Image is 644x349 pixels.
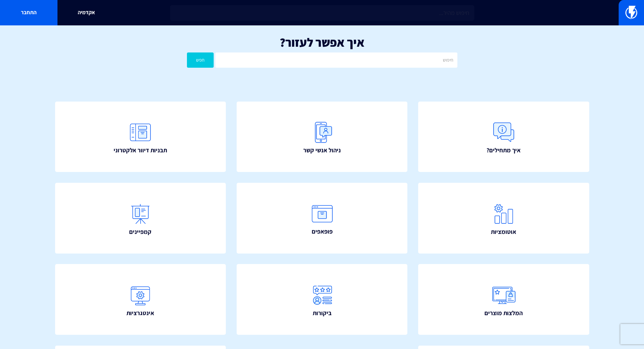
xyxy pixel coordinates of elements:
h1: איך אפשר לעזור? [10,36,634,49]
a: קמפיינים [55,183,226,254]
a: ניהול אנשי קשר [237,102,408,172]
span: ביקורות [313,309,332,318]
span: תבניות דיוור אלקטרוני [114,146,167,155]
a: אוטומציות [418,183,589,254]
span: אינטגרציות [126,309,154,318]
span: פופאפים [312,227,333,236]
a: ביקורות [237,264,408,335]
span: המלצות מוצרים [484,309,523,318]
a: פופאפים [237,183,408,254]
button: חפש [187,52,214,68]
span: איך מתחילים? [486,146,521,155]
input: חיפוש מהיר... [170,5,474,21]
input: חיפוש [215,52,457,68]
span: ניהול אנשי קשר [303,146,341,155]
a: אינטגרציות [55,264,226,335]
a: תבניות דיוור אלקטרוני [55,102,226,172]
span: קמפיינים [129,227,151,236]
a: איך מתחילים? [418,102,589,172]
span: אוטומציות [491,227,516,236]
a: המלצות מוצרים [418,264,589,335]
